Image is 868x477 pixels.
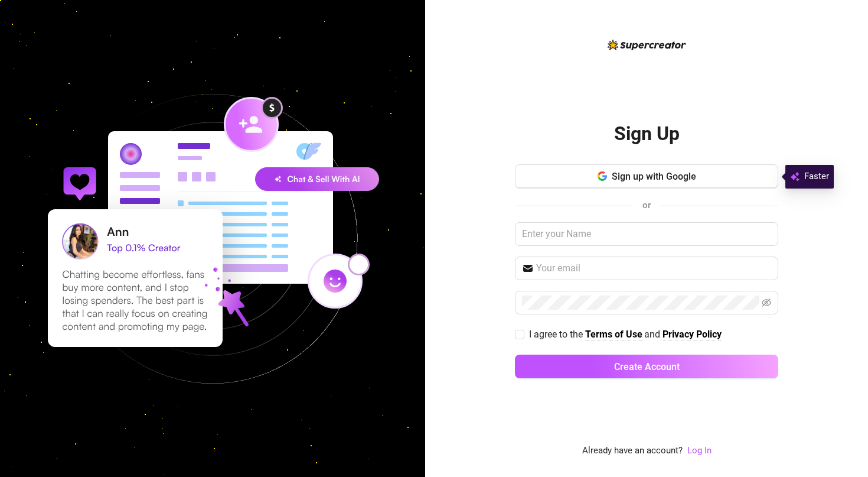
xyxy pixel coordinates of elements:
[612,171,696,182] span: Sign up with Google
[663,329,722,341] a: Privacy Policy
[762,298,771,307] span: eye-invisible
[515,355,778,378] button: Create Account
[608,40,686,50] img: logo-BBDzfeDw.svg
[529,329,585,340] span: I agree to the
[8,34,417,443] img: signup-background-D0MIrEPF.svg
[687,444,712,458] a: Log In
[614,122,680,146] h2: Sign Up
[614,361,680,372] span: Create Account
[687,445,712,456] a: Log In
[642,200,651,210] span: or
[644,329,663,340] span: and
[515,222,778,246] input: Enter your Name
[790,170,800,184] img: svg%3e
[582,444,683,458] span: Already have an account?
[536,261,771,275] input: Your email
[663,329,722,340] strong: Privacy Policy
[804,170,829,184] span: Faster
[585,329,642,341] a: Terms of Use
[585,329,642,340] strong: Terms of Use
[515,164,778,188] button: Sign up with Google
